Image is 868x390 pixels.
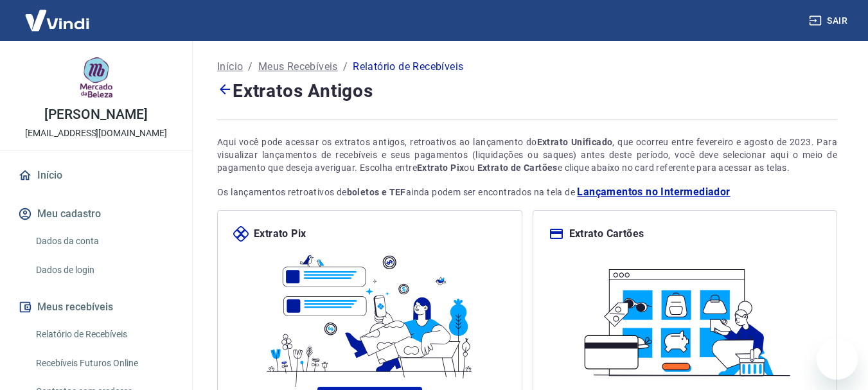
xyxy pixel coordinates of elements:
[353,59,463,75] p: Relatório de Recebíveis
[217,136,837,174] div: Aqui você pode acessar os extratos antigos, retroativos ao lançamento do , que ocorreu entre feve...
[569,226,644,242] p: Extrato Cartões
[217,184,837,200] p: Os lançamentos retroativos de ainda podem ser encontrados na tela de
[343,59,348,75] p: /
[577,184,730,200] a: Lançamentos no Intermediador
[31,257,177,283] a: Dados de login
[254,226,306,242] p: Extrato Pix
[347,187,406,197] strong: boletos e TEF
[71,51,122,103] img: b508c961-57f1-4894-971c-d5dc33f8c4ab.jpeg
[15,200,177,228] button: Meu cadastro
[217,77,837,104] h4: Extratos Antigos
[15,1,99,40] img: Vindi
[258,59,338,75] a: Meus Recebíveis
[477,163,558,173] strong: Extrato de Cartões
[15,293,177,321] button: Meus recebíveis
[25,127,167,140] p: [EMAIL_ADDRESS][DOMAIN_NAME]
[806,9,853,33] button: Sair
[31,350,177,377] a: Recebíveis Futuros Online
[217,59,243,75] a: Início
[537,137,613,147] strong: Extrato Unificado
[31,321,177,348] a: Relatório de Recebíveis
[576,257,794,380] img: ilustracard.1447bf24807628a904eb562bb34ea6f9.svg
[44,108,147,121] p: [PERSON_NAME]
[248,59,252,75] p: /
[15,161,177,190] a: Início
[417,163,464,173] strong: Extrato Pix
[260,242,479,387] img: ilustrapix.38d2ed8fdf785898d64e9b5bf3a9451d.svg
[31,228,177,254] a: Dados da conta
[817,339,858,380] iframe: Botão para abrir a janela de mensagens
